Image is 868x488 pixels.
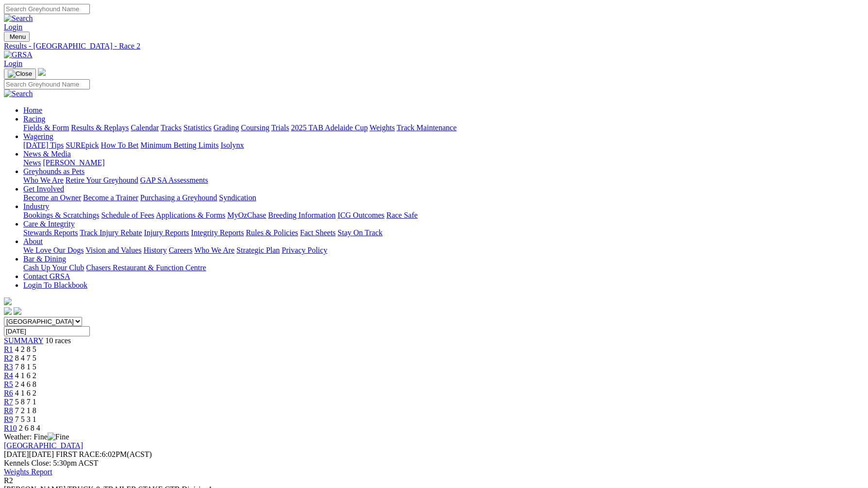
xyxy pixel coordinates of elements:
[227,211,266,219] a: MyOzChase
[4,476,13,485] span: R2
[15,389,36,397] span: 4 1 6 2
[4,441,83,450] a: [GEOGRAPHIC_DATA]
[71,123,129,132] a: Results & Replays
[23,228,864,237] div: Care & Integrity
[15,363,36,371] span: 7 8 1 5
[19,424,40,432] span: 2 6 8 4
[23,193,81,202] a: Become an Owner
[140,193,217,202] a: Purchasing a Greyhound
[15,415,36,423] span: 7 5 3 1
[397,123,457,132] a: Track Maintenance
[23,281,87,289] a: Login To Blackbook
[4,406,13,415] a: R8
[4,32,30,42] button: Toggle navigation
[300,228,336,237] a: Fact Sheets
[161,123,182,132] a: Tracks
[23,211,864,220] div: Industry
[14,307,21,315] img: twitter.svg
[23,158,864,167] div: News & Media
[194,246,235,254] a: Who We Are
[140,141,219,149] a: Minimum Betting Limits
[23,193,864,202] div: Get Involved
[4,354,13,362] a: R2
[221,141,244,149] a: Isolynx
[23,158,41,167] a: News
[10,33,26,40] span: Menu
[4,345,13,353] a: R1
[23,263,864,272] div: Bar & Dining
[4,459,864,468] div: Kennels Close: 5:30pm ACST
[4,415,13,423] a: R9
[4,450,54,458] span: [DATE]
[191,228,244,237] a: Integrity Reports
[140,176,208,184] a: GAP SA Assessments
[48,433,69,441] img: Fine
[338,211,384,219] a: ICG Outcomes
[4,363,13,371] a: R3
[80,228,142,237] a: Track Injury Rebate
[268,211,336,219] a: Breeding Information
[246,228,298,237] a: Rules & Policies
[56,450,102,458] span: FIRST RACE:
[282,246,327,254] a: Privacy Policy
[23,123,69,132] a: Fields & Form
[23,141,64,149] a: [DATE] Tips
[4,14,33,23] img: Search
[4,380,13,388] a: R5
[23,272,70,280] a: Contact GRSA
[4,42,864,51] a: Results - [GEOGRAPHIC_DATA] - Race 2
[4,326,90,336] input: Select date
[83,193,138,202] a: Become a Trainer
[23,141,864,150] div: Wagering
[15,371,36,380] span: 4 1 6 2
[101,211,154,219] a: Schedule of Fees
[15,406,36,415] span: 7 2 1 8
[23,106,42,114] a: Home
[4,468,52,476] a: Weights Report
[23,167,85,175] a: Greyhounds as Pets
[237,246,280,254] a: Strategic Plan
[23,246,864,255] div: About
[15,345,36,353] span: 4 2 8 5
[169,246,192,254] a: Careers
[4,69,36,79] button: Toggle navigation
[86,263,206,272] a: Chasers Restaurant & Function Centre
[219,193,256,202] a: Syndication
[23,263,84,272] a: Cash Up Your Club
[23,220,75,228] a: Care & Integrity
[4,371,13,380] a: R4
[386,211,417,219] a: Race Safe
[4,59,22,68] a: Login
[23,123,864,132] div: Racing
[214,123,239,132] a: Grading
[8,70,32,78] img: Close
[4,79,90,89] input: Search
[23,132,53,140] a: Wagering
[66,176,138,184] a: Retire Your Greyhound
[4,433,69,441] span: Weather: Fine
[4,297,12,305] img: logo-grsa-white.png
[45,336,71,345] span: 10 races
[4,398,13,406] span: R7
[15,380,36,388] span: 2 4 6 8
[4,389,13,397] a: R6
[23,150,71,158] a: News & Media
[23,202,49,210] a: Industry
[101,141,139,149] a: How To Bet
[4,307,12,315] img: facebook.svg
[184,123,212,132] a: Statistics
[23,228,78,237] a: Stewards Reports
[23,246,84,254] a: We Love Our Dogs
[4,89,33,98] img: Search
[23,185,64,193] a: Get Involved
[4,424,17,432] a: R10
[43,158,104,167] a: [PERSON_NAME]
[370,123,395,132] a: Weights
